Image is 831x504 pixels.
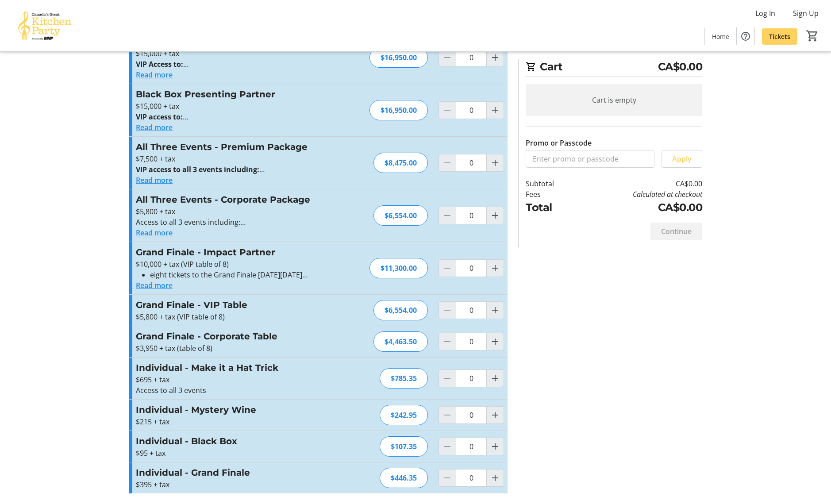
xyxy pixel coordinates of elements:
[487,207,504,224] button: Increment by one
[369,47,428,68] div: $16,950.00
[136,385,329,396] p: Access to all 3 events
[136,312,329,322] p: $5,800 + tax (VIP table of 8)
[755,8,775,19] span: Log In
[136,448,329,458] p: $95 + tax
[136,361,329,374] h3: Individual - Make it a Hat Trick
[136,227,173,238] button: Read more
[526,59,702,77] h2: Cart
[748,6,782,20] button: Log In
[136,246,329,259] h3: Grand Finale - Impact Partner
[705,28,736,45] a: Home
[136,280,173,291] button: Read more
[526,200,577,215] td: Total
[136,259,329,269] p: $10,000 + tax (VIP table of 8)
[380,405,428,425] div: $242.95
[786,6,826,20] button: Sign Up
[456,259,487,277] input: Grand Finale - Impact Partner Quantity
[136,466,329,479] h3: Individual - Grand Finale
[577,189,702,200] td: Calculated at checkout
[737,27,754,45] button: Help
[5,4,84,48] img: Canada’s Great Kitchen Party's Logo
[136,435,329,448] h3: Individual - Black Box
[456,406,487,424] input: Individual - Mystery Wine Quantity
[456,469,487,487] input: Individual - Grand Finale Quantity
[369,100,428,120] div: $16,950.00
[136,193,329,206] h3: All Three Events - Corporate Package
[487,438,504,455] button: Increment by one
[487,260,504,277] button: Increment by one
[793,8,819,19] span: Sign Up
[487,302,504,319] button: Increment by one
[136,88,329,101] h3: Black Box Presenting Partner
[136,140,329,154] h3: All Three Events - Premium Package
[456,333,487,350] input: Grand Finale - Corporate Table Quantity
[762,28,797,45] a: Tickets
[672,154,692,164] span: Apply
[456,438,487,455] input: Individual - Black Box Quantity
[136,48,329,59] p: $15,000 + tax
[662,150,702,168] button: Apply
[380,436,428,457] div: $107.35
[150,269,329,280] li: eight tickets to the Grand Finale [DATE][DATE] (evening)
[373,153,428,173] div: $8,475.00
[136,69,173,80] button: Read more
[373,331,428,352] div: $4,463.50
[136,122,173,133] button: Read more
[369,258,428,278] div: $11,300.00
[577,200,702,215] td: CA$0.00
[526,178,577,189] td: Subtotal
[487,102,504,119] button: Increment by one
[526,138,592,148] label: Promo or Passcode
[136,112,188,122] strong: VIP access to:
[577,178,702,189] td: CA$0.00
[136,154,329,164] p: $7,500 + tax
[136,165,265,174] strong: VIP access to all 3 events including:
[658,59,703,75] span: CA$0.00
[456,101,487,119] input: Black Box Presenting Partner Quantity
[487,333,504,350] button: Increment by one
[456,49,487,66] input: Mystery Wine Presenting Partner Quantity
[456,369,487,387] input: Individual - Make it a Hat Trick Quantity
[136,416,329,427] p: $215 + tax
[487,154,504,171] button: Increment by one
[373,300,428,320] div: $6,554.00
[136,59,189,69] strong: VIP Access to:
[487,49,504,66] button: Increment by one
[769,32,790,41] span: Tickets
[136,206,329,217] p: $5,800 + tax
[804,28,820,44] button: Cart
[136,343,329,354] p: $3,950 + tax (table of 8)
[380,368,428,389] div: $785.35
[526,189,577,200] td: Fees
[136,298,329,312] h3: Grand Finale - VIP Table
[456,207,487,224] input: All Three Events - Corporate Package Quantity
[373,205,428,226] div: $6,554.00
[136,217,329,227] p: Access to all 3 events including:
[456,154,487,172] input: All Three Events - Premium Package Quantity
[136,374,329,385] p: $695 + tax
[456,301,487,319] input: Grand Finale - VIP Table Quantity
[136,101,329,112] p: $15,000 + tax
[526,84,702,116] div: Cart is empty
[380,468,428,488] div: $446.35
[487,370,504,387] button: Increment by one
[712,32,729,41] span: Home
[487,469,504,486] button: Increment by one
[526,150,654,168] input: Enter promo or passcode
[136,330,329,343] h3: Grand Finale - Corporate Table
[487,407,504,423] button: Increment by one
[136,403,329,416] h3: Individual - Mystery Wine
[136,479,329,490] p: $395 + tax
[136,175,173,185] button: Read more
